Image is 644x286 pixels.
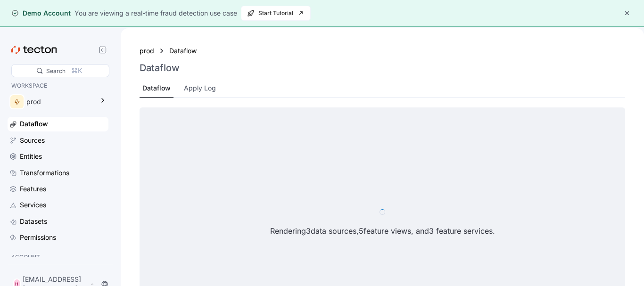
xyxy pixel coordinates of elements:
[379,208,386,215] span: Loading
[8,166,108,180] a: Transformations
[8,198,108,212] a: Services
[8,117,108,131] a: Dataflow
[20,151,42,162] div: Entities
[142,83,171,93] div: Dataflow
[184,83,216,93] div: Apply Log
[241,6,311,21] button: Start Tutorial
[71,65,82,76] div: ⌘K
[140,62,180,74] h3: Dataflow
[20,184,46,194] div: Features
[20,119,48,129] div: Dataflow
[20,135,45,146] div: Sources
[169,46,202,56] a: Dataflow
[270,225,495,237] div: Rendering 3 data sources, 5 feature views, and 3 feature services.
[8,149,108,163] a: Entities
[8,182,108,196] a: Features
[74,8,237,18] div: You are viewing a real-time fraud detection use case
[20,216,47,227] div: Datasets
[11,64,109,77] div: Search⌘K
[11,81,105,90] p: WORKSPACE
[20,200,46,210] div: Services
[20,168,69,178] div: Transformations
[8,214,108,229] a: Datasets
[8,230,108,245] a: Permissions
[11,253,105,262] p: ACCOUNT
[11,8,71,18] div: Demo Account
[140,46,154,56] a: prod
[26,97,93,107] div: prod
[46,66,66,75] div: Search
[8,133,108,147] a: Sources
[247,6,305,20] span: Start Tutorial
[20,232,56,243] div: Permissions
